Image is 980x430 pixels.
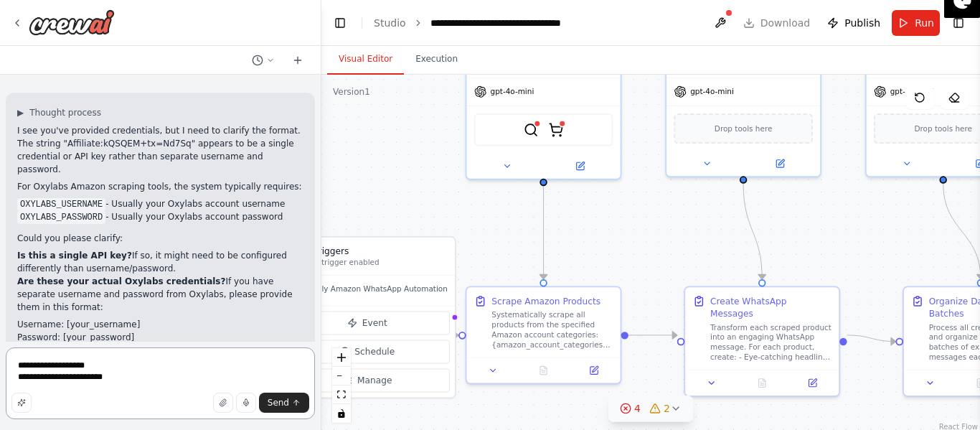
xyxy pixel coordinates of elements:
span: Schedule [354,345,395,357]
button: ▶Thought process [17,107,101,118]
img: OxylabsAmazonSearchScraperTool [524,122,539,137]
span: gpt-4o-mini [491,87,534,97]
p: If so, it might need to be configured differently than username/password. [17,249,303,275]
img: Logo [29,9,115,35]
button: Event [284,311,450,335]
button: Open in side panel [573,363,616,378]
div: Scrape Amazon ProductsSystematically scrape all products from the specified Amazon account catego... [466,286,622,385]
span: Send [268,397,289,408]
button: 42 [608,396,693,422]
a: Studio [374,17,406,29]
div: gpt-4o-miniDrop tools here [665,36,821,177]
span: Daily Amazon WhatsApp Automation [309,284,448,294]
button: Schedule [284,340,450,363]
p: For Oxylabs Amazon scraping tools, the system typically requires: [17,180,303,193]
span: Event [362,317,387,329]
button: Manage [284,368,450,392]
span: gpt-4o-mini [690,87,734,97]
button: No output available [517,363,570,378]
button: Show right sidebar [948,13,969,33]
button: Open in side panel [745,156,815,172]
button: fit view [332,385,351,404]
strong: Is this a single API key? [17,251,132,261]
span: Drop tools here [914,122,972,134]
button: Send [259,393,309,413]
div: Create WhatsApp Messages [710,295,831,320]
button: Click to speak your automation idea [236,393,256,413]
p: 1 trigger enabled [314,258,448,268]
span: 4 [634,401,641,416]
div: Transform each scraped product into an engaging WhatsApp message. For each product, create: - Eye... [710,322,831,363]
button: No output available [735,375,788,391]
span: Publish [844,16,880,30]
button: zoom out [332,367,351,385]
strong: Are these your actual Oxylabs credentials? [17,276,225,286]
button: Publish [821,10,886,36]
div: Create WhatsApp MessagesTransform each scraped product into an engaging WhatsApp message. For eac... [684,286,840,397]
li: Username: [your_username] [17,318,303,331]
code: OXYLABS_USERNAME [17,198,105,211]
span: Run [915,16,934,30]
button: Execution [404,45,469,75]
div: Version 1 [333,86,370,98]
li: Password: [your_password] [17,331,303,344]
img: OxylabsAmazonProductScraperTool [549,122,564,137]
span: Drop tools here [715,122,773,134]
button: zoom in [332,348,351,367]
h3: Triggers [314,245,448,257]
g: Edge from 7ea3db54-0b0c-4521-a53e-3deaa2dbbb7e to 472f65cc-56b4-4d01-9231-b06664bd4f9a [847,329,896,347]
nav: breadcrumb [374,16,592,30]
div: Scrape Amazon Products [491,295,600,307]
button: Hide left sidebar [330,13,350,33]
button: Improve this prompt [11,393,32,413]
button: Visual Editor [327,45,404,75]
g: Edge from 3c40e51d-dfa8-430a-aa90-28a8a8cc273e to 770cad7d-2efd-4f59-a224-5ed2ae462428 [537,186,550,279]
g: Edge from 770cad7d-2efd-4f59-a224-5ed2ae462428 to 7ea3db54-0b0c-4521-a53e-3deaa2dbbb7e [628,329,677,341]
button: toggle interactivity [332,404,351,423]
p: Could you please clarify: [17,232,303,245]
code: OXYLABS_PASSWORD [17,211,105,224]
p: If you have separate username and password from Oxylabs, please provide them in this format: [17,275,303,314]
button: Switch to previous chat [246,52,281,69]
span: 2 [664,401,670,416]
div: Systematically scrape all products from the specified Amazon account categories: {amazon_account_... [491,310,613,350]
button: Open in side panel [545,159,615,174]
button: Upload files [213,393,233,413]
span: ▶ [17,107,24,118]
span: Thought process [29,107,101,118]
li: - Usually your Oxylabs account password [17,210,303,223]
button: Open in side panel [791,375,834,391]
g: Edge from a4795d0d-e6bc-49f9-b8b3-2ca8e58f0c81 to 7ea3db54-0b0c-4521-a53e-3deaa2dbbb7e [737,184,768,279]
p: I see you've provided credentials, but I need to clarify the format. The string "Affiliate:kQSQEM... [17,124,303,176]
div: gpt-4o-miniOxylabsAmazonSearchScraperToolOxylabsAmazonProductScraperTool [466,36,622,179]
div: React Flow controls [332,348,351,423]
li: - Usually your Oxylabs account username [17,197,303,210]
button: Run [892,10,940,36]
div: Triggers1 trigger enabledDaily Amazon WhatsApp AutomationEventScheduleManage [278,236,456,398]
span: gpt-4o-mini [890,87,934,97]
span: Manage [357,374,392,386]
button: Start a new chat [286,52,309,69]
